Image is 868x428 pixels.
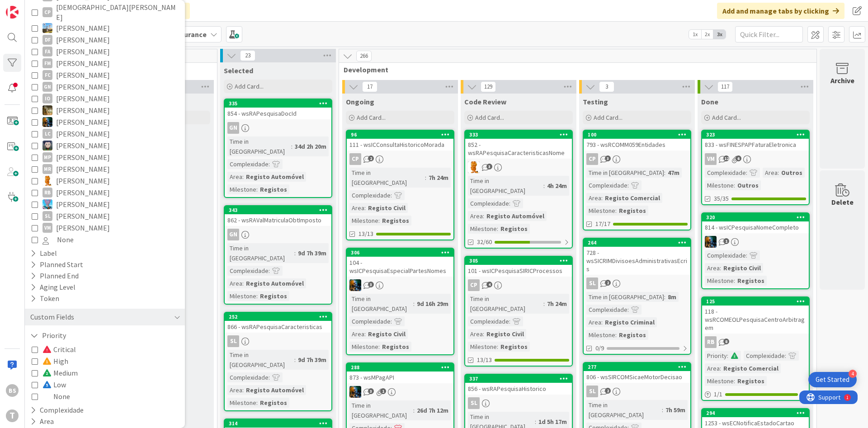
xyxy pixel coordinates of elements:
div: 306 [347,249,453,257]
span: [PERSON_NAME] [56,198,110,210]
span: 4 [486,282,492,287]
div: Time in [GEOGRAPHIC_DATA] [468,176,543,196]
span: : [256,184,258,194]
div: CP [349,153,361,165]
div: DF [42,35,52,45]
div: 335854 - wsRAPesquisaDocId [225,99,331,119]
a: 343862 - wsRAValMatriculaObtImpostoGNTime in [GEOGRAPHIC_DATA]:9d 7h 39mComplexidade:Area:Registo... [224,205,332,305]
span: : [483,211,484,221]
img: JC [349,279,361,291]
span: Add Card... [594,113,623,122]
span: : [543,181,545,191]
a: 100793 - wsRCOMM059EntidadesCPTime in [GEOGRAPHIC_DATA]:47mComplexidade:Area:Registo ComercialMil... [583,130,691,230]
div: Area [227,172,242,182]
div: 323833 - wsFINESPAPFaturaEletronica [702,131,809,151]
div: Area [586,193,601,203]
div: 343 [229,207,331,213]
div: Complexidade [744,351,785,361]
div: 852 - wsRAPesquisaCaracteristicasNome [465,139,572,159]
span: : [269,266,270,276]
span: : [734,180,735,190]
div: 1 [47,4,49,11]
div: 96111 - wsICConsultaHistoricoMorada [347,131,453,151]
div: 100 [588,132,690,138]
span: : [497,342,498,352]
div: SL [584,277,690,289]
div: 9d 7h 39m [296,248,329,258]
span: 8 [723,339,729,344]
div: SL [227,335,239,347]
button: SL [PERSON_NAME] [32,210,178,222]
span: 2 [368,155,374,161]
div: 728 - wsSICRIMDivisoesAdministrativasEcris [584,247,690,275]
a: 306104 - wsICPesquisaEspecialPartesNomesJCTime in [GEOGRAPHIC_DATA]:9d 16h 29mComplexidade:Area:R... [346,248,454,355]
span: : [364,329,366,339]
span: : [746,250,747,260]
div: Registo Comercial [721,363,781,373]
span: : [242,172,244,182]
div: 862 - wsRAValMatriculaObtImposto [225,214,331,226]
div: Registos [498,342,530,352]
span: 3 [486,164,492,169]
span: : [601,317,603,327]
div: GN [225,229,331,240]
span: [PERSON_NAME] [56,116,110,128]
div: 866 - wsRAPesquisaCaracteristicas [225,321,331,333]
div: Registos [380,342,411,352]
span: [PERSON_NAME] [56,93,110,104]
span: : [746,168,747,178]
div: Area [763,168,778,178]
div: Registo Automóvel [244,278,306,288]
div: RB [702,336,809,348]
span: : [364,203,366,213]
div: Registo Criminal [603,317,657,327]
div: MP [42,152,52,162]
div: 814 - wsICPesquisaNomeCompleto [702,221,809,233]
span: : [727,351,728,361]
div: Complexidade [468,198,509,208]
div: RL [465,161,572,173]
span: : [615,330,617,340]
div: 306 [351,249,453,256]
div: JC [702,236,809,248]
div: Time in [GEOGRAPHIC_DATA] [227,350,294,370]
div: 335 [229,100,331,107]
div: 288 [347,363,453,372]
span: : [664,168,665,178]
div: 4h 24m [545,181,569,191]
div: 104 - wsICPesquisaEspecialPartesNomes [347,257,453,277]
button: IO [PERSON_NAME] [32,93,178,104]
span: [PERSON_NAME] [56,22,110,34]
div: Time in [GEOGRAPHIC_DATA] [227,136,291,156]
span: : [509,316,510,326]
span: [PERSON_NAME] [56,222,110,234]
span: [PERSON_NAME] [56,175,110,187]
div: Time in [GEOGRAPHIC_DATA] [349,168,425,188]
span: Critical [42,343,76,355]
div: Area [705,363,720,373]
div: 343 [225,206,331,214]
div: 873 - wsMPagAPI [347,372,453,383]
img: RL [42,176,52,186]
div: 333 [469,132,572,138]
div: 323 [706,132,809,138]
span: [PERSON_NAME] [56,151,110,163]
div: CP [584,153,690,165]
div: Milestone [468,342,497,352]
div: 125 [706,298,809,305]
div: Complexidade [586,305,627,315]
div: VM [702,153,809,165]
img: SF [42,199,52,209]
div: 277 [588,364,690,370]
div: Complexidade [349,190,391,200]
div: 47m [665,168,682,178]
div: 252 [225,313,331,321]
span: Add Card... [357,113,386,122]
div: Complexidade [705,250,746,260]
div: Registo Civil [366,203,408,213]
span: 12 [723,155,729,161]
a: 264728 - wsSICRIMDivisoesAdministrativasEcrisSLTime in [GEOGRAPHIC_DATA]:8mComplexidade:Area:Regi... [583,238,691,355]
button: FM [PERSON_NAME] [32,57,178,69]
div: Complexidade [349,316,391,326]
a: 125118 - wsRCOMEOLPesquisaCentroArbitragemRBPriority:Complexidade:Area:Registo ComercialMilestone... [701,296,810,401]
